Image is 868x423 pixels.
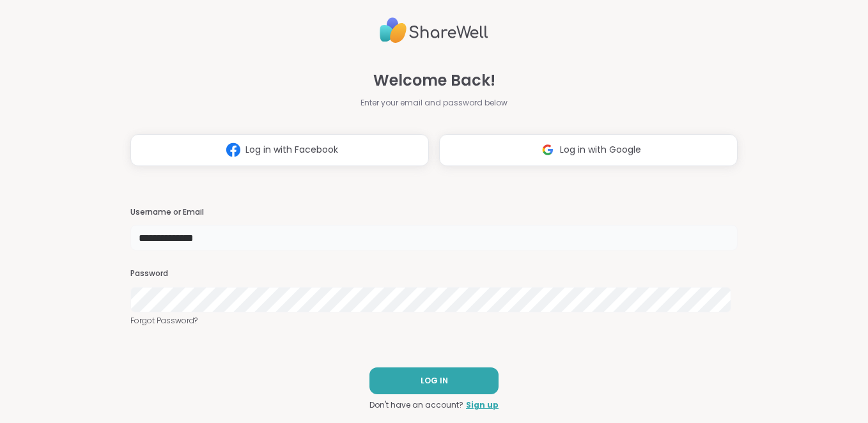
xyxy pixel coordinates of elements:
a: Sign up [466,399,499,411]
img: ShareWell Logomark [536,138,560,162]
span: Log in with Google [560,143,641,157]
img: ShareWell Logomark [221,138,245,162]
button: LOG IN [369,367,499,394]
span: Welcome Back! [373,69,495,92]
h3: Username or Email [130,207,738,218]
button: Log in with Facebook [130,134,429,166]
span: Log in with Facebook [245,143,338,157]
a: Forgot Password? [130,315,738,327]
button: Log in with Google [439,134,738,166]
img: ShareWell Logo [380,12,488,49]
h3: Password [130,268,738,279]
span: LOG IN [421,375,448,387]
span: Enter your email and password below [360,97,508,109]
span: Don't have an account? [369,399,463,411]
